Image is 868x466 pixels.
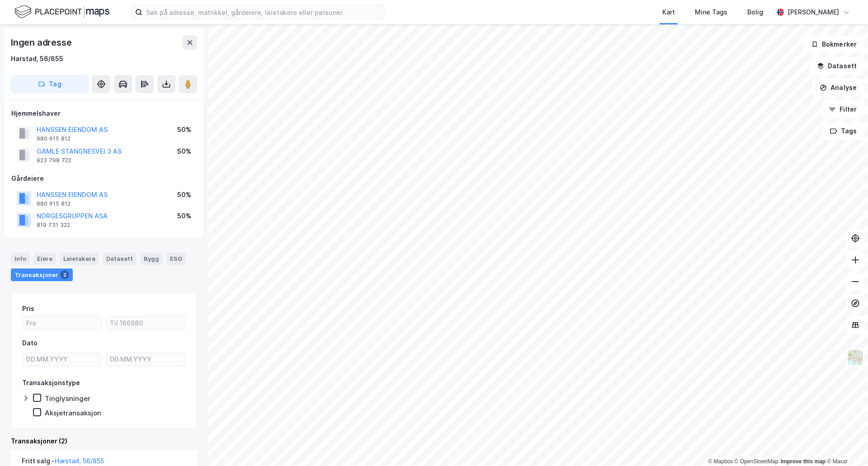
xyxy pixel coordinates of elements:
div: 819 731 322 [37,221,70,229]
div: Ingen adresse [11,35,73,50]
div: Harstad, 56/855 [11,53,63,64]
div: Bolig [747,7,763,18]
div: Dato [22,338,38,348]
div: Transaksjoner [11,268,73,281]
div: Mine Tags [695,7,727,18]
input: DD.MM.YYYY [106,353,185,366]
a: OpenStreetMap [735,458,778,465]
div: Eiere [33,253,56,264]
img: logo.f888ab2527a4732fd821a326f86c7f29.svg [14,4,109,20]
div: Info [11,253,30,264]
div: 923 798 722 [37,157,71,164]
button: Datasett [809,57,864,75]
button: Tag [11,75,89,93]
div: Transaksjoner (2) [11,436,197,447]
div: Hjemmelshaver [11,108,197,119]
button: Analyse [812,79,864,97]
div: Kart [662,7,675,18]
input: Til 166980 [106,316,185,330]
div: 2 [60,270,69,279]
a: Improve this map [781,458,826,465]
input: Søk på adresse, matrikkel, gårdeiere, leietakere eller personer [142,5,384,19]
div: 980 615 812 [37,135,71,142]
div: Aksjetransaksjon [45,409,101,417]
div: 50% [177,124,191,135]
a: Harstad, 56/855 [55,457,104,465]
button: Bokmerker [803,35,864,53]
div: ESG [166,253,186,264]
div: Bygg [140,253,163,264]
div: Tinglysninger [45,394,90,403]
div: Pris [22,303,34,314]
div: 980 615 812 [37,200,71,207]
img: Z [847,349,864,366]
input: DD.MM.YYYY [23,353,102,366]
div: Kontrollprogram for chat [823,423,868,466]
input: Fra [23,316,102,330]
div: Leietakere [60,253,99,264]
a: Mapbox [708,458,733,465]
div: 50% [177,146,191,157]
button: Filter [821,100,864,118]
div: Gårdeiere [11,173,197,184]
div: Datasett [103,253,137,264]
div: 50% [177,189,191,200]
div: 50% [177,211,191,221]
div: Transaksjonstype [22,377,80,388]
iframe: Chat Widget [823,423,868,466]
div: [PERSON_NAME] [788,7,839,18]
button: Tags [822,122,864,140]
